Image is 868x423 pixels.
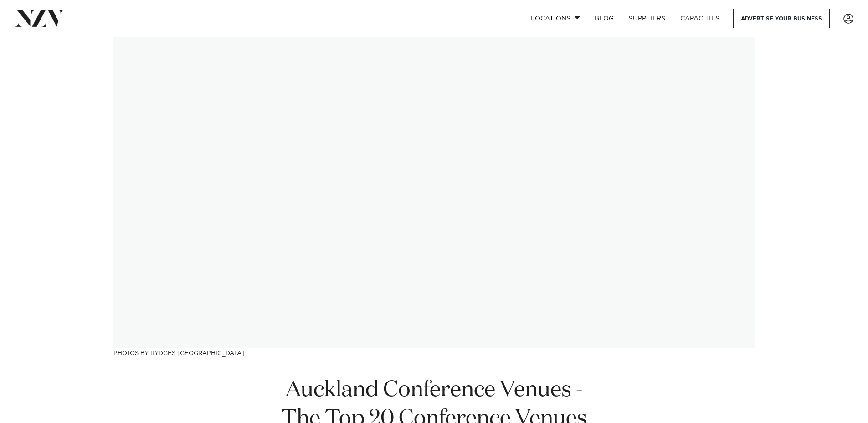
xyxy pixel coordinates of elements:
[113,348,755,357] h3: Photos by Rydges [GEOGRAPHIC_DATA]
[733,9,830,28] a: Advertise your business
[673,9,727,28] a: Capacities
[621,9,673,28] a: SUPPLIERS
[587,9,621,28] a: BLOG
[15,10,64,26] img: nzv-logo.png
[524,9,587,28] a: Locations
